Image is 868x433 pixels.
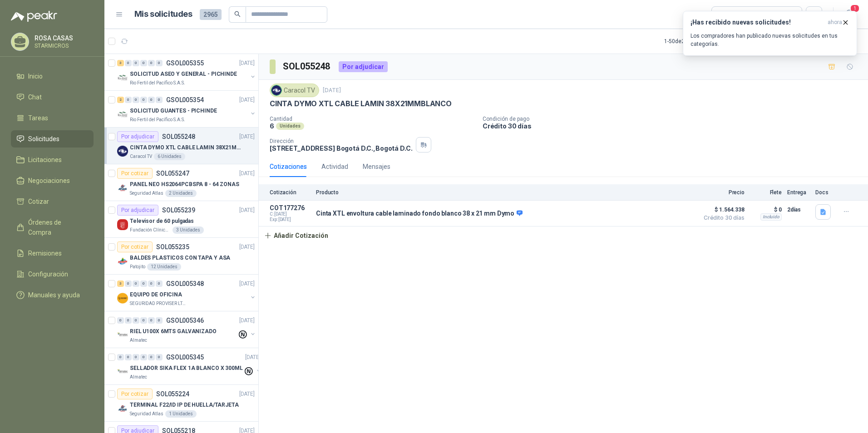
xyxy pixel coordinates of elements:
p: RIEL U100X 6MTS GALVANIZADO [130,327,217,336]
p: Fundación Clínica Shaio [130,226,171,234]
img: Company Logo [117,330,128,340]
p: Seguridad Atlas [130,410,163,418]
p: Caracol TV [130,153,152,160]
a: Órdenes de Compra [11,214,94,241]
p: CINTA DYMO XTL CABLE LAMIN 38X21MMBLANCO [270,99,452,108]
span: Remisiones [28,248,62,258]
img: Company Logo [117,293,128,304]
img: Logo peakr [11,11,57,22]
p: [DATE] [239,133,255,141]
span: Cotizar [28,197,49,207]
p: SOLICITUD ASEO Y GENERAL - PICHINDE [130,70,237,79]
span: $ 1.564.338 [699,204,745,215]
a: Inicio [11,68,94,85]
p: EQUIPO DE OFICINA [130,290,182,299]
p: [DATE] [239,206,255,215]
span: Chat [28,92,42,102]
p: Producto [316,189,694,196]
p: SOL055224 [156,391,189,397]
div: 1 Unidades [165,410,197,418]
h3: ¡Has recibido nuevas solicitudes! [690,19,824,26]
p: Crédito 30 días [483,122,864,130]
p: Rio Fertil del Pacífico S.A.S. [130,79,185,87]
span: Inicio [28,71,43,81]
img: Company Logo [117,256,128,267]
span: Manuales y ayuda [28,290,80,300]
p: CINTA DYMO XTL CABLE LAMIN 38X21MMBLANCO [130,143,243,152]
div: Cotizaciones [270,162,307,172]
a: Manuales y ayuda [11,286,94,304]
a: Configuración [11,266,94,283]
button: ¡Has recibido nuevas solicitudes!ahora Los compradores han publicado nuevas solicitudes en tus ca... [683,11,857,56]
div: Por cotizar [117,168,153,179]
p: BALDES PLASTICOS CON TAPA Y ASA [130,254,230,262]
p: [DATE] [239,243,255,251]
p: [DATE] [239,316,255,325]
img: Company Logo [271,85,281,95]
a: Tareas [11,109,94,127]
div: Todas [717,10,736,20]
div: Por cotizar [117,389,153,399]
div: 12 Unidades [147,263,181,271]
a: 2 0 0 0 0 0 GSOL005354[DATE] Company LogoSOLICITUD GUANTES - PICHINDERio Fertil del Pacífico S.A.S. [117,94,256,123]
p: Docs [815,189,833,196]
p: [DATE] [245,353,261,362]
a: Remisiones [11,245,94,262]
div: 0 [148,60,155,66]
a: 0 0 0 0 0 0 GSOL005346[DATE] Company LogoRIEL U100X 6MTS GALVANIZADOAlmatec [117,315,256,344]
img: Company Logo [117,72,128,83]
div: 0 [133,354,139,360]
p: Televisor de 60 pulgadas [130,217,194,226]
div: Por cotizar [117,241,153,252]
p: SOLICITUD GUANTES - PICHINDE [130,107,217,115]
img: Company Logo [117,403,128,414]
div: 0 [156,97,163,103]
p: SOL055235 [156,244,189,250]
p: GSOL005346 [166,317,204,324]
a: Licitaciones [11,151,94,168]
span: Órdenes de Compra [28,217,85,237]
div: 0 [133,280,139,287]
div: Por adjudicar [339,61,388,72]
div: 0 [140,280,147,287]
a: Por cotizarSOL055235[DATE] Company LogoBALDES PLASTICOS CON TAPA Y ASAPatojito12 Unidades [104,238,258,275]
p: [DATE] [239,169,255,178]
p: PANEL NEO HS2064PCBSPA 8 - 64 ZONAS [130,180,239,189]
a: Por adjudicarSOL055248[DATE] Company LogoCINTA DYMO XTL CABLE LAMIN 38X21MMBLANCOCaracol TV6 Unid... [104,128,258,164]
a: Por adjudicarSOL055239[DATE] Company LogoTelevisor de 60 pulgadasFundación Clínica Shaio3 Unidades [104,201,258,238]
p: COT177276 [270,204,311,212]
div: 0 [140,354,147,360]
div: Unidades [276,123,304,130]
p: Cotización [270,189,311,196]
p: [DATE] [239,390,255,399]
a: 3 0 0 0 0 0 GSOL005355[DATE] Company LogoSOLICITUD ASEO Y GENERAL - PICHINDERio Fertil del Pacífi... [117,58,256,87]
div: 0 [148,354,155,360]
img: Company Logo [117,109,128,120]
div: 3 [117,60,124,66]
p: Rio Fertil del Pacífico S.A.S. [130,116,185,123]
p: GSOL005354 [166,97,204,103]
img: Company Logo [117,146,128,157]
p: [DATE] [239,96,255,104]
span: Negociaciones [28,176,70,186]
p: Condición de pago [483,116,864,122]
p: GSOL005345 [166,354,204,360]
span: Tareas [28,113,48,123]
a: Solicitudes [11,130,94,148]
p: TERMINAL F22/ID IP DE HUELLA/TARJETA [130,401,239,409]
p: Cantidad [270,116,475,122]
p: $ 0 [750,204,782,215]
button: 1 [841,6,857,23]
p: SEGURIDAD PROVISER LTDA [130,300,187,307]
p: Entrega [787,189,810,196]
p: Flete [750,189,782,196]
p: STARMICROS [35,43,91,49]
span: search [234,11,241,17]
div: 2 Unidades [165,190,197,197]
div: 0 [133,97,139,103]
span: Solicitudes [28,134,59,144]
div: Caracol TV [270,84,319,97]
div: Actividad [321,162,348,172]
p: SELLADOR SIKA FLEX 1A BLANCO X 300ML [130,364,243,373]
div: 0 [140,317,147,324]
